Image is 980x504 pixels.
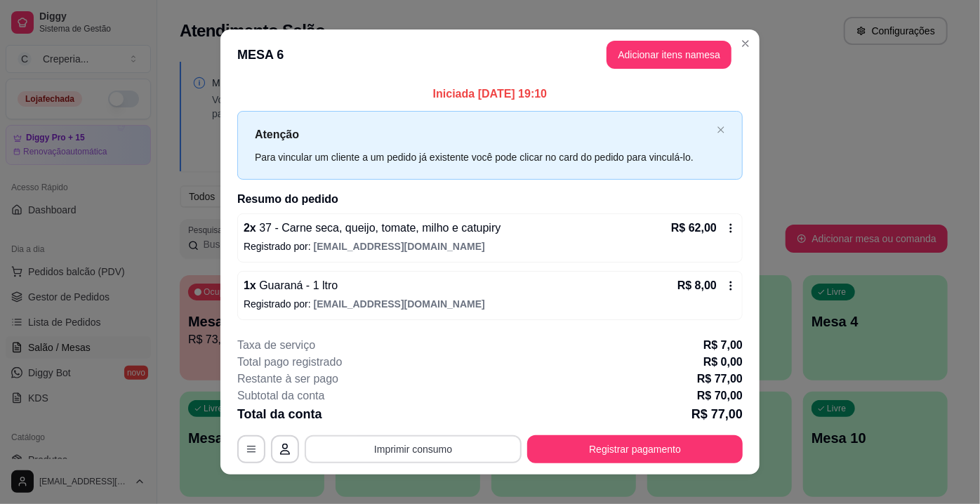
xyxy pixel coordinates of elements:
[256,222,501,234] span: 37 - Carne seca, queijo, tomate, milho e catupiry
[237,354,342,371] p: Total pago registrado
[237,86,743,102] p: Iniciada [DATE] 19:10
[717,126,725,135] button: close
[244,220,501,237] p: 2 x
[237,404,322,424] p: Total da conta
[717,126,725,134] span: close
[671,220,717,237] p: R$ 62,00
[527,435,743,463] button: Registrar pagamento
[305,435,522,463] button: Imprimir consumo
[256,279,338,291] span: Guaraná - 1 ltro
[237,371,338,387] p: Restante à ser pago
[314,298,485,310] span: [EMAIL_ADDRESS][DOMAIN_NAME]
[220,29,760,80] header: MESA 6
[237,191,743,208] h2: Resumo do pedido
[697,387,743,404] p: R$ 70,00
[237,337,315,354] p: Taxa de serviço
[607,41,731,69] button: Adicionar itens namesa
[244,297,736,311] p: Registrado por:
[255,150,711,165] div: Para vincular um cliente a um pedido já existente você pode clicar no card do pedido para vinculá...
[314,241,485,252] span: [EMAIL_ADDRESS][DOMAIN_NAME]
[691,404,743,424] p: R$ 77,00
[697,371,743,387] p: R$ 77,00
[237,387,325,404] p: Subtotal da conta
[255,126,711,143] p: Atenção
[244,277,338,294] p: 1 x
[677,277,717,294] p: R$ 8,00
[703,337,743,354] p: R$ 7,00
[734,32,757,55] button: Close
[244,239,736,253] p: Registrado por:
[703,354,743,371] p: R$ 0,00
